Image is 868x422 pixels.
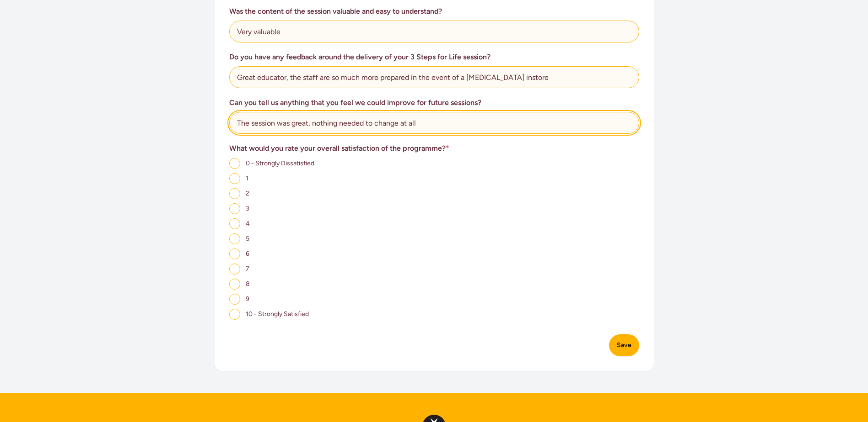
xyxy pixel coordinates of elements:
[246,295,249,303] span: 9
[229,233,240,244] input: 5
[246,190,249,197] span: 2
[229,279,240,290] input: 8
[609,334,639,356] button: Save
[229,188,240,199] input: 2
[229,309,240,320] input: 10 - Strongly Satisfied
[246,265,249,273] span: 7
[246,280,250,288] span: 8
[246,235,249,243] span: 5
[229,6,639,17] h3: Was the content of the session valuable and easy to understand?
[229,248,240,259] input: 6
[229,218,240,229] input: 4
[229,143,639,154] h3: What would you rate your overall satisfaction of the programme?
[229,97,639,108] h3: Can you tell us anything that you feel we could improve for future sessions?
[246,174,248,182] span: 1
[229,52,639,63] h3: Do you have any feedback around the delivery of your 3 Steps for Life session?
[229,203,240,214] input: 3
[229,264,240,274] input: 7
[229,294,240,305] input: 9
[246,220,250,227] span: 4
[246,205,249,212] span: 3
[229,173,240,184] input: 1
[246,250,249,258] span: 6
[229,158,240,169] input: 0 - Strongly Dissatisfied
[246,310,309,318] span: 10 - Strongly Satisfied
[246,159,314,167] span: 0 - Strongly Dissatisfied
